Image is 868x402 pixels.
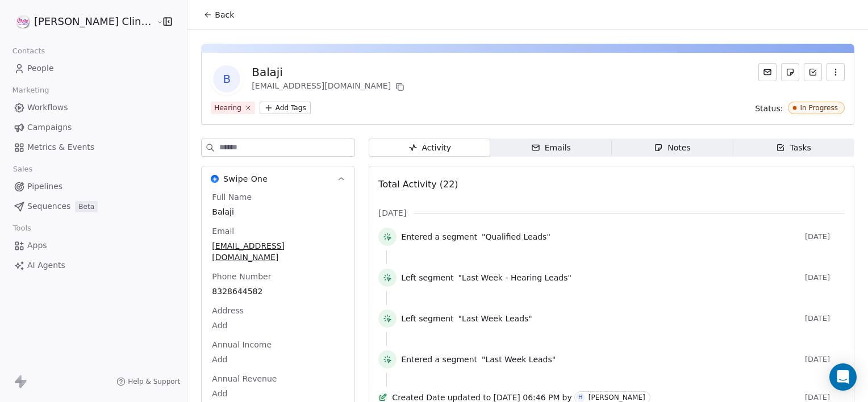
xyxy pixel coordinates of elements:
[27,200,70,212] span: Sequences
[252,80,407,94] div: [EMAIL_ADDRESS][DOMAIN_NAME]
[458,272,571,283] span: "Last Week - Hearing Leads"
[805,232,845,241] span: [DATE]
[213,65,240,93] span: B
[9,118,178,137] a: Campaigns
[212,320,344,331] span: Add
[128,377,180,386] span: Help & Support
[27,102,68,114] span: Workflows
[14,12,148,31] button: [PERSON_NAME] Clinic External
[401,231,477,242] span: Entered a segment
[211,175,219,183] img: Swipe One
[212,206,344,217] span: Balaji
[401,354,477,365] span: Entered a segment
[27,240,47,252] span: Apps
[116,377,180,386] a: Help & Support
[9,98,178,117] a: Workflows
[654,142,690,154] div: Notes
[482,231,550,242] span: "Qualified Leads"
[27,122,72,133] span: Campaigns
[16,15,30,28] img: RASYA-Clinic%20Circle%20icon%20Transparent.png
[9,256,178,275] a: AI Agents
[805,273,845,282] span: [DATE]
[27,141,94,153] span: Metrics & Events
[7,82,54,99] span: Marketing
[197,5,241,25] button: Back
[212,388,344,399] span: Add
[27,62,54,74] span: People
[34,14,153,29] span: [PERSON_NAME] Clinic External
[210,271,273,282] span: Phone Number
[9,197,178,216] a: SequencesBeta
[210,225,236,237] span: Email
[805,393,845,402] span: [DATE]
[829,363,857,391] div: Open Intercom Messenger
[212,354,344,365] span: Add
[8,161,37,178] span: Sales
[800,104,838,112] div: In Progress
[9,236,178,255] a: Apps
[252,64,407,80] div: Balaji
[378,179,458,190] span: Total Activity (22)
[260,102,311,114] button: Add Tags
[776,142,811,154] div: Tasks
[7,43,50,60] span: Contacts
[9,138,178,157] a: Metrics & Events
[378,207,406,219] span: [DATE]
[531,142,571,154] div: Emails
[8,220,36,237] span: Tools
[212,286,344,297] span: 8328644582
[212,240,344,263] span: [EMAIL_ADDRESS][DOMAIN_NAME]
[755,103,783,114] span: Status:
[75,201,98,212] span: Beta
[589,393,645,401] div: [PERSON_NAME]
[401,313,453,324] span: Left segment
[214,103,241,113] div: Hearing
[210,305,246,316] span: Address
[27,181,62,192] span: Pipelines
[210,191,254,203] span: Full Name
[202,166,354,191] button: Swipe OneSwipe One
[482,354,556,365] span: "Last Week Leads"
[401,272,453,283] span: Left segment
[215,9,234,20] span: Back
[210,373,279,384] span: Annual Revenue
[578,393,583,402] div: H
[27,259,65,271] span: AI Agents
[458,313,532,324] span: "Last Week Leads"
[9,177,178,196] a: Pipelines
[805,355,845,364] span: [DATE]
[9,59,178,78] a: People
[805,314,845,323] span: [DATE]
[210,339,274,350] span: Annual Income
[223,173,268,185] span: Swipe One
